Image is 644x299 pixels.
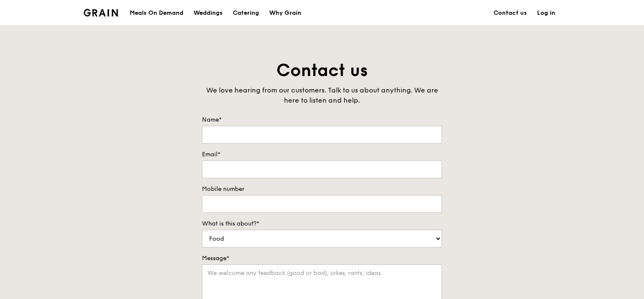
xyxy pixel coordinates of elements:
div: We love hearing from our customers. Talk to us about anything. We are here to listen and help. [202,85,442,106]
label: Name* [202,116,442,124]
img: Grain [84,9,118,16]
a: Contact us [488,0,532,26]
label: Message* [202,254,442,263]
h1: Contact us [202,59,442,82]
div: Catering [233,0,259,26]
label: Email* [202,150,442,159]
a: Catering [228,0,264,26]
label: What is this about?* [202,220,442,228]
div: Weddings [194,0,223,26]
label: Mobile number [202,185,442,193]
div: Meals On Demand [130,0,183,26]
div: Why Grain [269,0,301,26]
a: Log in [532,0,560,26]
a: Weddings [188,0,228,26]
a: Why Grain [264,0,306,26]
